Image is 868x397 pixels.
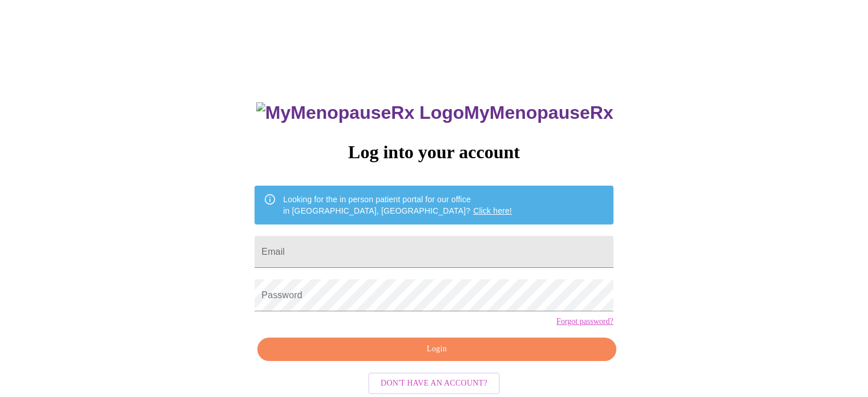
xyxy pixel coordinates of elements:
h3: Log into your account [255,142,613,163]
button: Login [257,338,616,361]
a: Click here! [473,206,512,215]
img: MyMenopauseRx Logo [256,102,464,123]
h3: MyMenopauseRx [256,102,613,123]
span: Login [271,342,603,356]
a: Don't have an account? [365,377,503,387]
span: Don't have an account? [381,376,487,391]
a: Forgot password? [556,317,613,326]
div: Looking for the in person patient portal for our office in [GEOGRAPHIC_DATA], [GEOGRAPHIC_DATA]? [283,189,512,221]
button: Don't have an account? [368,372,500,395]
